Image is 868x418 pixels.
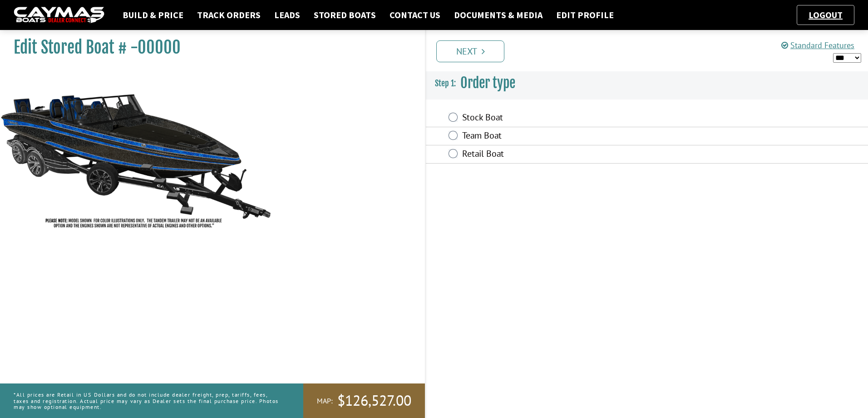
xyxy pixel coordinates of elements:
[449,9,547,21] a: Documents & Media
[462,130,705,143] label: Team Boat
[303,383,425,418] a: MAP:$126,527.00
[781,40,854,50] a: Standard Features
[118,9,188,21] a: Build & Price
[14,387,283,414] p: *All prices are Retail in US Dollars and do not include dealer freight, prep, tariffs, fees, taxe...
[270,9,305,21] a: Leads
[804,9,847,20] a: Logout
[434,39,868,62] ul: Pagination
[462,148,705,161] label: Retail Boat
[462,112,705,125] label: Stock Boat
[337,391,411,410] span: $126,527.00
[309,9,380,21] a: Stored Boats
[14,7,104,24] img: caymas-dealer-connect-2ed40d3bc7270c1d8d7ffb4b79bf05adc795679939227970def78ec6f6c03838.gif
[436,40,504,62] a: Next
[426,66,868,100] h3: Order type
[552,9,618,21] a: Edit Profile
[14,37,402,58] h1: Edit Stored Boat # -00000
[192,9,265,21] a: Track Orders
[317,396,333,406] span: MAP:
[385,9,445,21] a: Contact Us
